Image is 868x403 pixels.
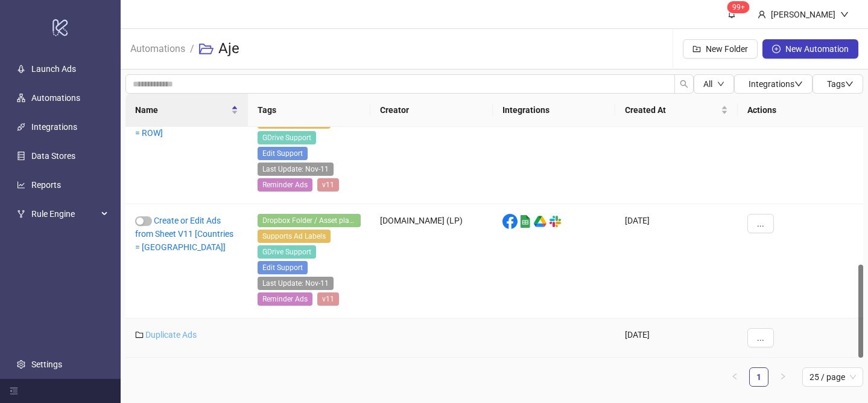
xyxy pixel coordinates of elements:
[31,180,61,190] a: Reports
[370,90,493,204] div: [DOMAIN_NAME] (LP)
[758,10,766,19] span: user
[727,10,736,18] span: bell
[750,368,768,386] a: 1
[779,373,787,380] span: right
[794,80,803,88] span: down
[766,8,840,21] div: [PERSON_NAME]
[615,94,738,127] th: Created At
[258,147,308,160] span: Edit Support
[615,318,738,358] div: [DATE]
[727,1,750,13] sup: 1590
[802,367,863,387] div: Page Size
[199,42,214,56] span: folder-open
[135,103,229,117] span: Name
[258,292,312,306] span: Reminder Ads
[31,359,62,369] a: Settings
[747,328,774,347] button: ...
[258,163,334,176] span: Last Update: Nov-11
[694,74,734,94] button: Alldown
[317,292,339,306] span: v11
[125,94,248,127] th: Name
[31,93,80,103] a: Automations
[31,122,77,132] a: Integrations
[731,373,738,380] span: left
[762,39,858,59] button: New Automation
[615,204,738,318] div: [DATE]
[725,367,744,387] li: Previous Page
[145,330,197,340] a: Duplicate Ads
[692,45,701,53] span: folder-add
[757,219,764,228] span: ...
[128,41,188,54] a: Automations
[317,178,339,192] span: v11
[845,80,854,88] span: down
[785,44,849,54] span: New Automation
[258,214,361,227] span: Dropbox Folder / Asset placement detection
[706,44,748,54] span: New Folder
[840,10,849,19] span: down
[615,90,738,204] div: [DATE]
[680,80,688,88] span: search
[370,94,493,127] th: Creator
[749,367,768,387] li: 1
[248,94,370,127] th: Tags
[734,74,813,94] button: Integrationsdown
[738,94,863,127] th: Actions
[10,387,18,395] span: menu-fold
[258,230,331,243] span: Supports Ad Labels
[493,94,615,127] th: Integrations
[17,210,25,218] span: fork
[773,367,793,387] button: right
[725,367,744,387] button: left
[258,245,316,259] span: GDrive Support
[31,64,76,74] a: Launch Ads
[813,74,863,94] button: Tagsdown
[258,261,308,274] span: Edit Support
[703,79,712,89] span: All
[749,79,803,89] span: Integrations
[809,368,856,386] span: 25 / page
[747,214,774,233] button: ...
[190,30,194,68] li: /
[258,131,316,144] span: GDrive Support
[757,333,764,343] span: ...
[625,103,718,117] span: Created At
[370,204,493,318] div: [DOMAIN_NAME] (LP)
[717,80,724,88] span: down
[258,277,334,290] span: Last Update: Nov-11
[772,45,781,53] span: plus-circle
[773,367,793,387] li: Next Page
[31,151,75,161] a: Data Stores
[258,178,312,192] span: Reminder Ads
[683,39,758,59] button: New Folder
[135,216,233,252] a: Create or Edit Ads from Sheet V11 [Countries = [GEOGRAPHIC_DATA]]
[31,202,98,226] span: Rule Engine
[827,79,854,89] span: Tags
[135,330,144,339] span: folder
[218,39,239,59] h3: Aje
